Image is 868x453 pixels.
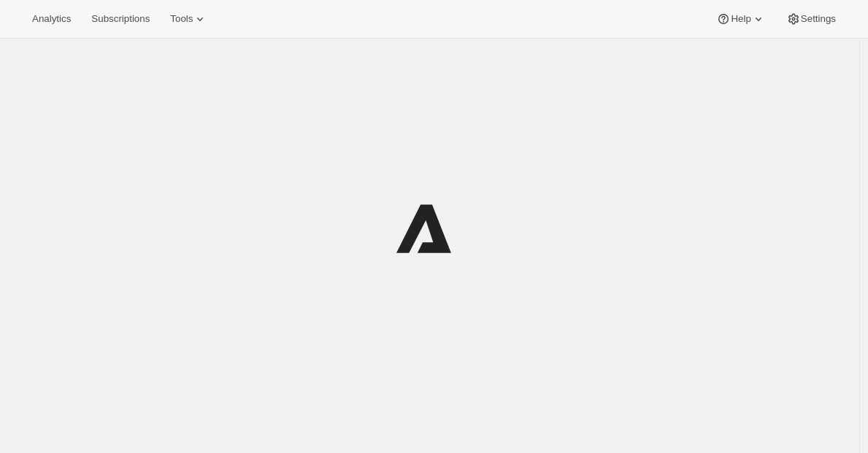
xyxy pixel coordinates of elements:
span: Help [731,13,750,25]
span: Subscriptions [91,13,150,25]
span: Tools [170,13,193,25]
button: Analytics [23,9,80,29]
span: Analytics [32,13,71,25]
button: Help [707,9,774,29]
span: Settings [801,13,836,25]
button: Tools [161,9,216,29]
button: Settings [777,9,845,29]
button: Subscriptions [82,9,158,29]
